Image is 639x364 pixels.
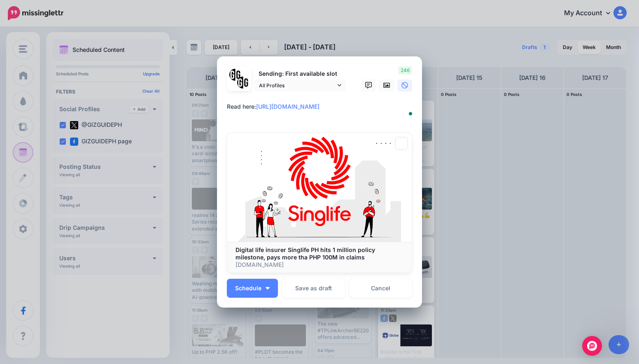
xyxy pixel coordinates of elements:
img: arrow-down-white.png [266,287,270,289]
div: Read here: [227,102,416,112]
div: Open Intercom Messenger [582,336,602,356]
button: Save as draft [282,279,345,298]
span: 246 [398,66,412,75]
span: All Profiles [259,81,336,90]
a: All Profiles [255,79,345,91]
img: JT5sWCfR-79925.png [237,77,249,89]
button: Schedule [227,279,278,298]
p: Sending: First available slot [255,69,345,79]
b: Digital life insurer Singlife PH hits 1 million policy milestone, pays more tha PHP 100M in claims [236,246,375,261]
a: Cancel [349,279,412,298]
p: [DOMAIN_NAME] [236,261,403,268]
img: Digital life insurer Singlife PH hits 1 million policy milestone, pays more tha PHP 100M in claims [227,133,412,242]
img: 353459792_649996473822713_4483302954317148903_n-bsa138318.png [229,69,241,81]
span: Schedule [235,285,261,291]
textarea: To enrich screen reader interactions, please activate Accessibility in Grammarly extension settings [227,102,416,121]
